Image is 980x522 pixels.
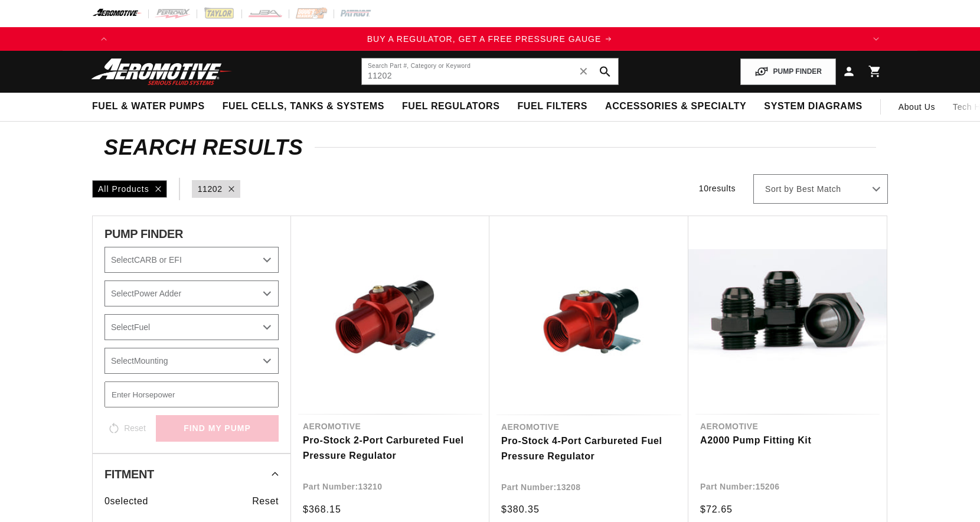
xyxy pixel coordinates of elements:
a: About Us [890,93,944,121]
a: Pro-Stock 4-Port Carbureted Fuel Pressure Regulator [501,433,677,464]
summary: Fuel & Water Pumps [83,93,214,120]
select: CARB or EFI [104,247,279,273]
select: Power Adder [104,280,279,306]
span: 0 selected [104,494,148,509]
summary: Fuel Cells, Tanks & Systems [214,93,393,120]
h2: Search Results [104,138,876,157]
span: Fuel Regulators [402,100,499,113]
span: Accessories & Specialty [605,100,746,113]
span: PUMP FINDER [104,228,183,240]
a: A2000 Pump Fitting Kit [700,433,875,448]
span: 10 results [699,184,736,193]
span: ✕ [579,62,589,81]
a: Pro-Stock 2-Port Carbureted Fuel Pressure Regulator [303,433,478,463]
a: 11202 [198,182,223,195]
button: Translation missing: en.sections.announcements.previous_announcement [92,27,116,51]
slideshow-component: Translation missing: en.sections.announcements.announcement_bar [63,27,917,51]
div: Announcement [116,32,864,45]
button: Translation missing: en.sections.announcements.next_announcement [864,27,888,51]
summary: System Diagrams [755,93,871,120]
input: Enter Horsepower [104,381,279,407]
div: All Products [92,180,167,198]
a: BUY A REGULATOR, GET A FREE PRESSURE GAUGE [116,32,864,45]
span: Fuel Filters [517,100,587,113]
select: Mounting [104,348,279,374]
select: Fuel [104,314,279,340]
summary: Accessories & Specialty [596,93,755,120]
button: search button [592,58,618,84]
select: Sort by [753,174,888,204]
summary: Fuel Filters [508,93,596,120]
span: Reset [252,494,279,509]
span: About Us [899,102,935,112]
span: BUY A REGULATOR, GET A FREE PRESSURE GAUGE [367,34,602,44]
summary: Fuel Regulators [393,93,508,120]
span: Fitment [104,468,154,480]
input: Search by Part Number, Category or Keyword [362,58,618,84]
button: PUMP FINDER [740,58,836,85]
span: Fuel Cells, Tanks & Systems [223,100,384,113]
span: Fuel & Water Pumps [92,100,205,113]
span: System Diagrams [764,100,862,113]
img: Aeromotive [88,58,236,86]
span: Sort by [765,184,793,195]
div: 1 of 4 [116,32,864,45]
